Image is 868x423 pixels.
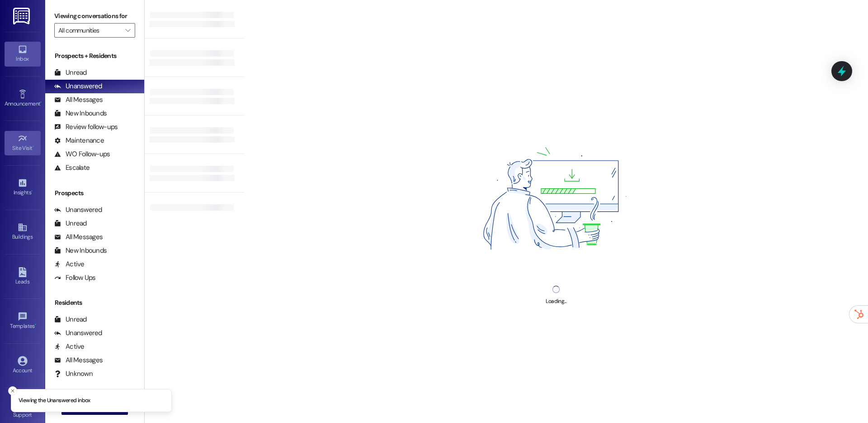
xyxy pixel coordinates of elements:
div: Unknown [54,369,93,379]
a: Inbox [5,42,41,66]
a: Templates • [5,309,41,333]
div: WO Follow-ups [54,149,110,159]
div: Unanswered [54,205,102,215]
div: Unanswered [54,82,102,91]
span: • [40,99,42,106]
div: Active [54,342,85,351]
div: Prospects + Residents [45,51,144,61]
a: Insights • [5,175,41,200]
i:  [125,27,130,34]
a: Site Visit • [5,131,41,155]
div: Loading... [546,297,566,306]
label: Viewing conversations for [54,9,135,23]
button: Close toast [8,386,17,395]
div: Unread [54,68,87,77]
a: Buildings [5,220,41,244]
a: Leads [5,264,41,289]
span: • [35,322,36,328]
div: Review follow-ups [54,122,118,132]
div: All Messages [54,356,103,365]
a: Support [5,398,41,422]
div: Active [54,260,85,269]
div: Escalate [54,163,90,173]
div: All Messages [54,232,103,242]
div: Maintenance [54,136,104,145]
div: Unread [54,219,87,228]
div: Follow Ups [54,273,96,283]
div: New Inbounds [54,246,107,255]
div: Prospects [45,188,144,198]
div: Residents [45,298,144,308]
input: All communities [58,23,121,38]
img: ResiDesk Logo [13,8,32,24]
div: New Inbounds [54,109,107,118]
div: All Messages [54,95,103,105]
div: Unanswered [54,328,102,338]
p: Viewing the Unanswered inbox [19,397,90,405]
span: • [33,144,34,150]
span: • [31,188,33,194]
a: Account [5,353,41,378]
div: Unread [54,315,87,324]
